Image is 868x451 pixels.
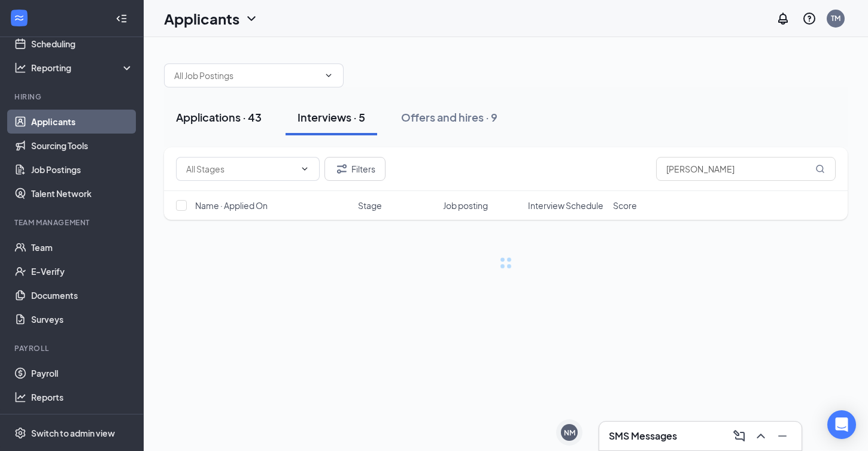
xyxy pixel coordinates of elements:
[14,427,26,439] svg: Settings
[528,199,603,211] span: Interview Schedule
[775,429,790,443] svg: Minimize
[174,69,319,82] input: All Job Postings
[656,157,836,181] input: Search in interviews
[443,199,488,211] span: Job posting
[751,426,770,446] button: ChevronUp
[31,385,133,409] a: Reports
[401,110,497,125] div: Offers and hires · 9
[815,164,825,174] svg: MagnifyingGlass
[116,13,128,25] svg: Collapse
[831,13,840,23] div: TM
[31,283,133,307] a: Documents
[14,217,131,228] div: Team Management
[773,426,792,446] button: Minimize
[324,71,333,80] svg: ChevronDown
[613,199,637,211] span: Score
[31,62,134,74] div: Reporting
[776,11,790,26] svg: Notifications
[31,32,133,56] a: Scheduling
[164,8,239,29] h1: Applicants
[827,410,856,439] div: Open Intercom Messenger
[31,134,133,158] a: Sourcing Tools
[609,429,677,443] h3: SMS Messages
[31,361,133,385] a: Payroll
[31,259,133,283] a: E-Verify
[31,235,133,259] a: Team
[13,12,25,24] svg: WorkstreamLogo
[31,427,115,439] div: Switch to admin view
[244,11,259,26] svg: ChevronDown
[298,110,365,125] div: Interviews · 5
[732,429,746,443] svg: ComposeMessage
[564,428,575,438] div: NM
[14,92,131,102] div: Hiring
[14,343,131,353] div: Payroll
[31,307,133,331] a: Surveys
[31,181,133,205] a: Talent Network
[31,158,133,181] a: Job Postings
[802,11,817,26] svg: QuestionInfo
[324,157,386,181] button: Filter Filters
[14,62,26,74] svg: Analysis
[176,110,262,125] div: Applications · 43
[730,426,749,446] button: ComposeMessage
[31,110,133,134] a: Applicants
[358,199,382,211] span: Stage
[300,164,309,174] svg: ChevronDown
[335,162,349,176] svg: Filter
[754,429,768,443] svg: ChevronUp
[186,162,295,175] input: All Stages
[195,199,268,211] span: Name · Applied On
